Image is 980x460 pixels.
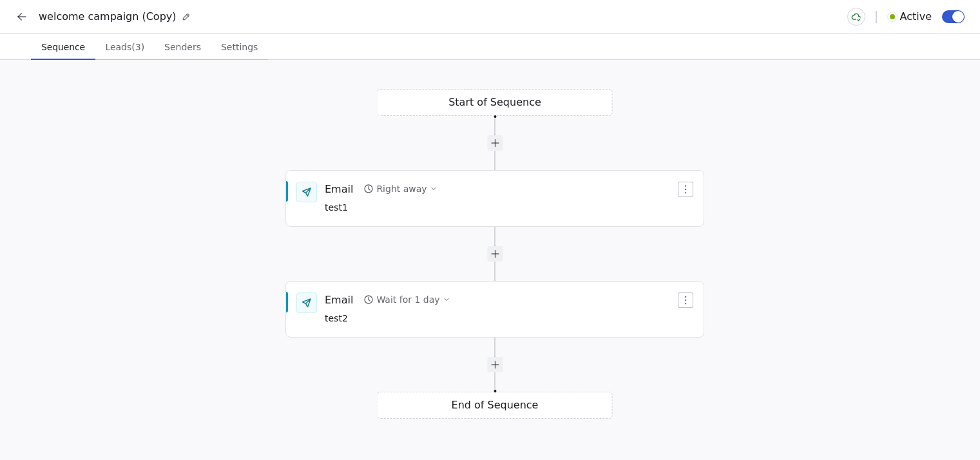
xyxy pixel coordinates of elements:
[358,180,442,198] button: Right away
[159,38,206,56] span: Senders
[378,392,613,419] div: End of Sequence
[325,182,353,196] div: Email
[325,312,450,326] span: test2
[378,89,613,116] div: Start of Sequence
[216,38,263,56] span: Settings
[285,170,704,227] div: EmailRight awaytest1
[376,182,427,195] div: Right away
[358,291,455,309] button: Wait for 1 day
[39,9,177,24] span: welcome campaign (Copy)
[900,9,932,24] span: Active
[325,292,353,307] div: Email
[100,38,149,56] span: Leads (3)
[325,201,437,215] span: test1
[376,293,439,306] div: Wait for 1 day
[285,281,704,338] div: EmailWait for 1 daytest2
[36,38,90,56] span: Sequence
